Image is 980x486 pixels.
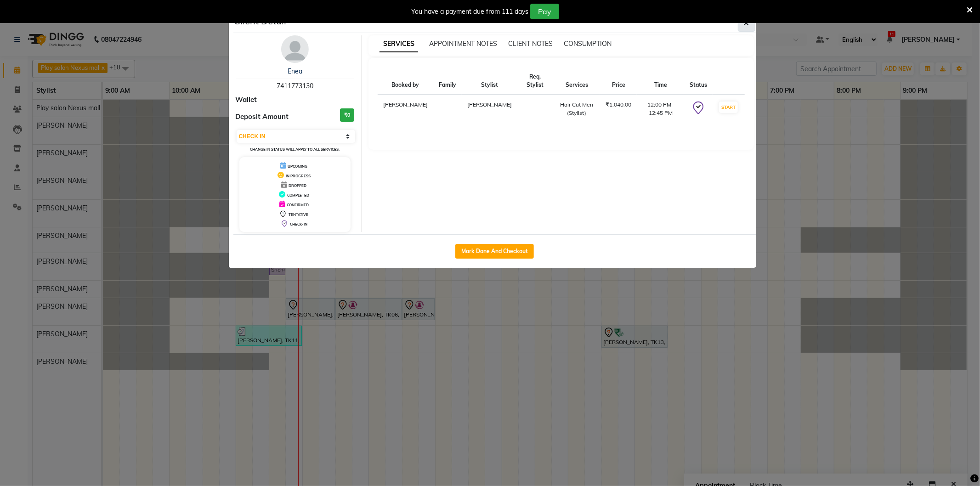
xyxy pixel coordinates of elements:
img: avatar [281,35,309,63]
th: Price [600,67,637,95]
span: TENTATIVE [289,212,308,217]
span: COMPLETED [287,193,309,198]
th: Req. Stylist [517,67,553,95]
th: Services [553,67,600,95]
span: Deposit Amount [236,112,289,122]
button: Pay [530,4,559,19]
span: IN PROGRESS [286,174,311,178]
span: Wallet [236,95,257,105]
td: [PERSON_NAME] [378,95,433,123]
span: 7411773130 [277,82,313,90]
button: Mark Done And Checkout [455,244,534,259]
td: - [433,95,462,123]
th: Time [637,67,684,95]
span: CONSUMPTION [564,40,612,48]
th: Status [684,67,713,95]
span: UPCOMING [288,164,307,169]
span: CLIENT NOTES [508,40,553,48]
small: Change in status will apply to all services. [250,147,340,152]
span: SERVICES [380,36,418,52]
a: Enea [288,67,302,75]
span: [PERSON_NAME] [467,101,512,108]
span: APPOINTMENT NOTES [429,40,497,48]
th: Stylist [462,67,517,95]
span: CONFIRMED [287,203,309,207]
span: CHECK-IN [290,222,307,226]
span: DROPPED [289,183,306,188]
th: Family [433,67,462,95]
div: ₹1,040.00 [606,101,631,109]
th: Booked by [378,67,433,95]
h3: ₹0 [340,108,354,122]
div: You have a payment due from 111 days [411,7,528,17]
td: 12:00 PM-12:45 PM [637,95,684,123]
button: START [719,102,738,113]
div: Hair Cut Men (Stylist) [559,101,595,117]
td: - [517,95,553,123]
